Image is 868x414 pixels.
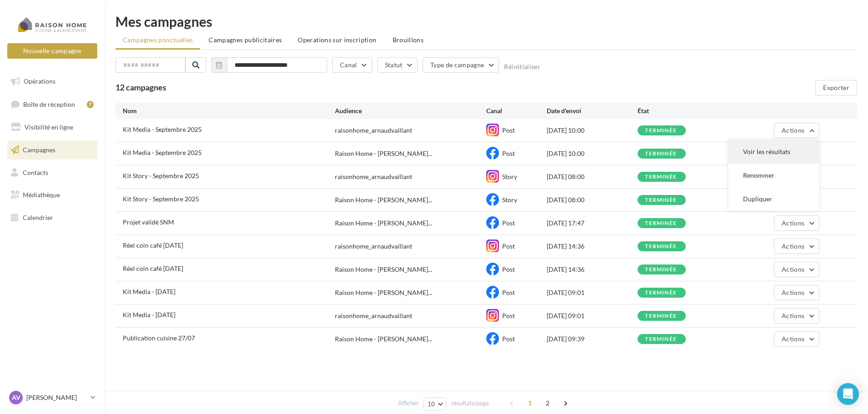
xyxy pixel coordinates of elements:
span: Boîte de réception [23,100,75,108]
div: Open Intercom Messenger [837,383,859,405]
span: AV [12,393,20,402]
button: Nouvelle campagne [7,43,97,59]
div: Nom [123,106,335,115]
span: Raison Home - [PERSON_NAME]... [335,219,432,228]
span: Post [502,242,515,250]
span: Calendrier [23,214,53,221]
span: Operations sur inscription [298,36,376,44]
div: [DATE] 14:36 [547,242,638,251]
span: Contacts [23,168,48,176]
div: terminée [645,336,677,342]
span: Post [502,219,515,227]
button: Statut [377,57,418,73]
span: Kit Media - Septembre 2025 [123,125,202,133]
div: terminée [645,197,677,203]
span: Visibilité en ligne [25,123,73,131]
div: raisonhome_arnaudvaillant [335,172,412,181]
div: [DATE] 17:47 [547,219,638,228]
span: Kit Media - Septembre 2025 [123,149,202,156]
span: Story [502,173,517,180]
a: Calendrier [5,208,99,227]
div: terminée [645,151,677,157]
button: 10 [424,398,447,410]
span: 12 campagnes [115,82,166,92]
span: Raison Home - [PERSON_NAME]... [335,149,432,158]
div: Canal [486,106,547,115]
button: Dupliquer [728,187,819,211]
span: Post [502,126,515,134]
span: 10 [428,400,435,408]
span: Kit Media - 2 Août 2025 [123,311,175,319]
div: terminée [645,174,677,180]
div: terminée [645,128,677,134]
span: Actions [782,312,804,319]
a: Visibilité en ligne [5,118,99,137]
div: [DATE] 09:01 [547,288,638,297]
span: Raison Home - [PERSON_NAME]... [335,265,432,274]
a: AV [PERSON_NAME] [7,389,97,406]
div: Audience [335,106,486,115]
span: Kit Media - 2 Août 2025 [123,288,175,295]
button: Type de campagne [423,57,499,73]
div: terminée [645,313,677,319]
span: Actions [782,289,804,296]
div: terminée [645,267,677,273]
div: État [638,106,728,115]
div: terminée [645,290,677,296]
span: Actions [782,242,804,250]
span: Publication cuisine 27/07 [123,334,195,342]
div: [DATE] 10:00 [547,149,638,158]
span: Médiathèque [23,191,60,199]
button: Actions [774,262,819,277]
span: Raison Home - [PERSON_NAME]... [335,334,432,344]
button: Canal [332,57,372,73]
span: Post [502,335,515,343]
a: Boîte de réception7 [5,95,99,114]
span: Post [502,289,515,296]
span: Projet validé SNM [123,218,174,226]
span: Réel coin café 25/08/25 [123,241,183,249]
div: raisonhome_arnaudvaillant [335,311,412,320]
div: Date d'envoi [547,106,638,115]
span: Brouillons [393,36,424,44]
span: Afficher [398,399,419,408]
div: [DATE] 08:00 [547,172,638,181]
button: Exporter [815,80,857,95]
div: [DATE] 08:00 [547,195,638,205]
div: Mes campagnes [115,15,857,28]
span: Raison Home - [PERSON_NAME]... [335,195,432,205]
span: Kit Story - Septembre 2025 [123,195,199,203]
span: Post [502,150,515,157]
span: Post [502,312,515,319]
button: Réinitialiser [504,63,540,70]
button: Renommer [728,164,819,187]
span: Campagnes [23,146,55,154]
span: Post [502,265,515,273]
span: Story [502,196,517,204]
span: Actions [782,265,804,273]
a: Contacts [5,163,99,182]
span: Opérations [24,77,55,85]
span: Campagnes publicitaires [209,36,282,44]
div: raisonhome_arnaudvaillant [335,126,412,135]
button: Actions [774,215,819,231]
button: Voir les résultats [728,140,819,164]
button: Actions [774,308,819,324]
div: [DATE] 10:00 [547,126,638,135]
span: Actions [782,219,804,227]
span: 2 [540,396,555,410]
div: [DATE] 14:36 [547,265,638,274]
button: Actions [774,285,819,300]
div: [DATE] 09:39 [547,334,638,344]
div: [DATE] 09:01 [547,311,638,320]
button: Actions [774,239,819,254]
span: Kit Story - Septembre 2025 [123,172,199,180]
a: Campagnes [5,140,99,160]
button: Actions [774,331,819,347]
a: Médiathèque [5,185,99,205]
div: terminée [645,220,677,226]
div: raisonhome_arnaudvaillant [335,242,412,251]
div: 7 [87,101,94,108]
span: résultats/page [451,399,489,408]
span: Actions [782,335,804,343]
